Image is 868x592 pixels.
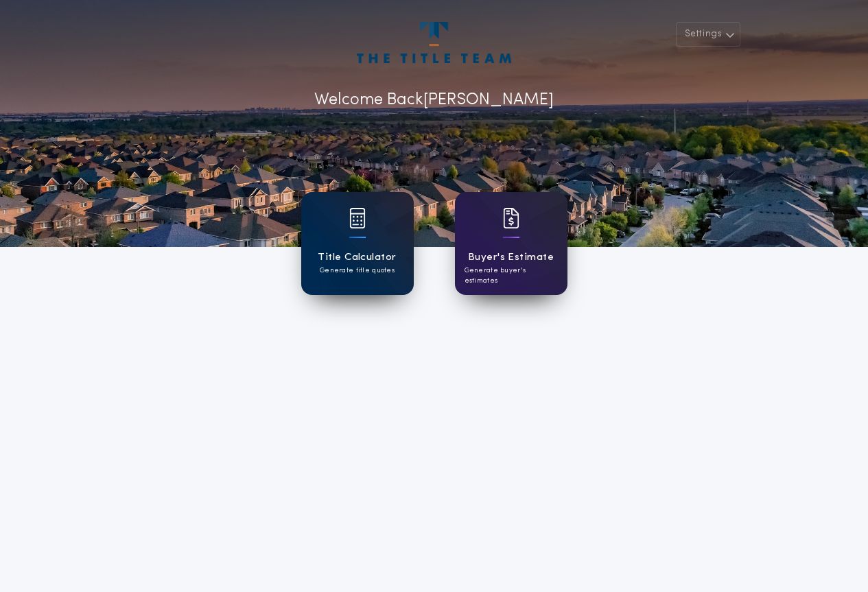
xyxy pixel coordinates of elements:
a: card iconTitle CalculatorGenerate title quotes [301,192,414,295]
a: card iconBuyer's EstimateGenerate buyer's estimates [455,192,567,295]
h1: Title Calculator [318,250,396,265]
h1: Buyer's Estimate [468,250,554,265]
img: card icon [503,208,519,228]
p: Welcome Back [PERSON_NAME] [314,88,554,113]
button: Settings [676,22,740,47]
p: Generate buyer's estimates [465,265,558,286]
img: account-logo [357,22,511,63]
p: Generate title quotes [320,265,395,276]
img: card icon [349,208,366,228]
